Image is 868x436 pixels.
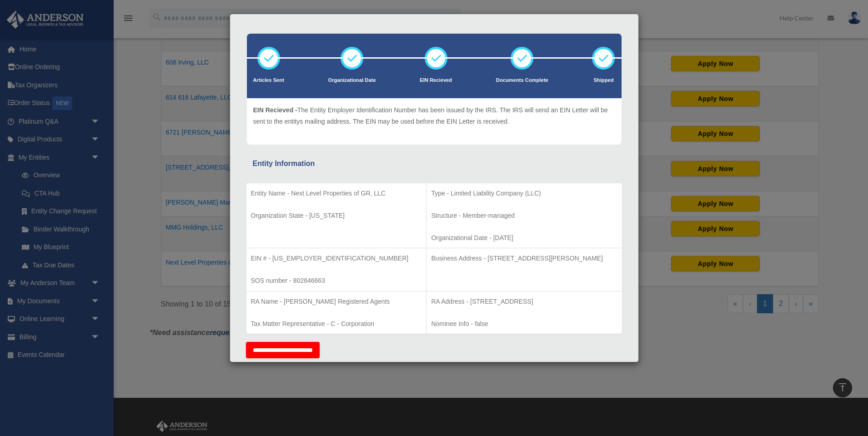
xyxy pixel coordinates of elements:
p: Organizational Date - [DATE] [431,232,617,244]
p: Type - Limited Liability Company (LLC) [431,188,617,199]
p: RA Address - [STREET_ADDRESS] [431,296,617,307]
div: Entity Information [253,157,616,170]
p: Articles Sent [253,76,284,85]
p: EIN Recieved [420,76,452,85]
p: Tax Matter Representative - C - Corporation [251,318,422,330]
p: The Entity Employer Identification Number has been issued by the IRS. The IRS will send an EIN Le... [253,105,615,127]
p: Organization State - [US_STATE] [251,210,422,221]
p: Organizational Date [328,76,376,85]
p: Entity Name - Next Level Properties of GR, LLC [251,188,422,199]
p: Business Address - [STREET_ADDRESS][PERSON_NAME] [431,253,617,264]
p: Structure - Member-managed [431,210,617,221]
p: EIN # - [US_EMPLOYER_IDENTIFICATION_NUMBER] [251,253,422,264]
p: Documents Complete [496,76,548,85]
p: SOS number - 802646663 [251,275,422,286]
p: Nominee Info - false [431,318,617,330]
p: RA Name - [PERSON_NAME] Registered Agents [251,296,422,307]
p: Shipped [592,76,615,85]
span: EIN Recieved - [253,106,297,114]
